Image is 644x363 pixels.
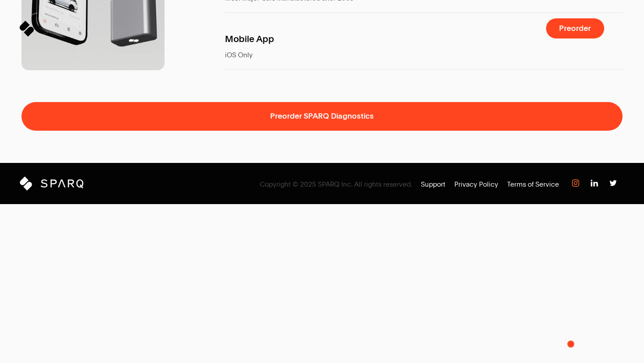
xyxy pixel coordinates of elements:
span: Preorder SPARQ Diagnostics [270,112,374,120]
a: Privacy Policy [454,180,498,189]
img: Instagram [572,179,579,187]
a: Terms of Service [507,180,559,189]
a: Support [421,180,445,189]
img: Instagram [591,179,598,187]
span: Preorder [559,25,591,33]
span: Mobile App [225,34,274,44]
img: Instagram [610,179,617,187]
button: Preorder SPARQ Diagnostics [21,102,623,131]
button: Preorder a SPARQ Diagnostics Device [546,18,604,38]
span: Copyright © 2025 SPARQ Inc. All rights reserved. [260,180,412,189]
span: iOS Only [225,51,583,60]
span: iOS Only [225,51,253,60]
